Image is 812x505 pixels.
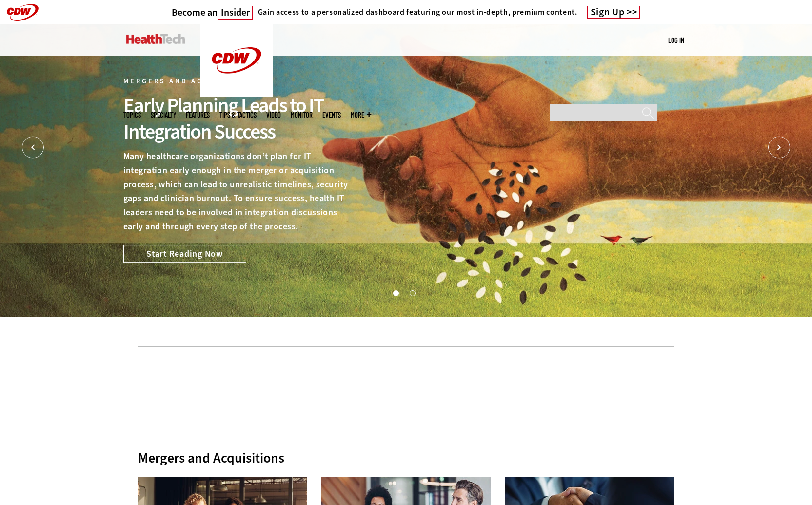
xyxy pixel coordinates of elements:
[266,111,281,119] a: Video
[322,111,341,119] a: Events
[229,362,584,405] iframe: advertisement
[172,6,253,19] h3: Become an
[668,36,684,44] a: Log in
[123,245,246,263] a: Start Reading Now
[410,290,415,295] button: 2 of 2
[351,111,371,119] span: More
[200,24,273,97] img: Home
[291,111,313,119] a: MonITor
[200,89,273,99] a: CDW
[253,7,577,17] a: Gain access to a personalized dashboard featuring our most in-depth, premium content.
[172,6,253,19] a: Become anInsider
[219,111,257,119] a: Tips & Tactics
[218,6,253,20] span: Insider
[138,449,674,466] div: Mergers and Acquisitions
[186,111,210,119] a: Features
[123,92,350,145] div: Early Planning Leads to IT Integration Success
[393,290,398,295] button: 1 of 2
[22,137,44,159] button: Prev
[258,7,577,17] h4: Gain access to a personalized dashboard featuring our most in-depth, premium content.
[151,111,176,119] span: Specialty
[123,111,141,119] span: Topics
[126,34,185,44] img: Home
[123,149,350,234] p: Many healthcare organizations don’t plan for IT integration early enough in the merger or acquisi...
[768,137,790,159] button: Next
[587,6,641,19] a: Sign Up
[668,35,684,45] div: User menu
